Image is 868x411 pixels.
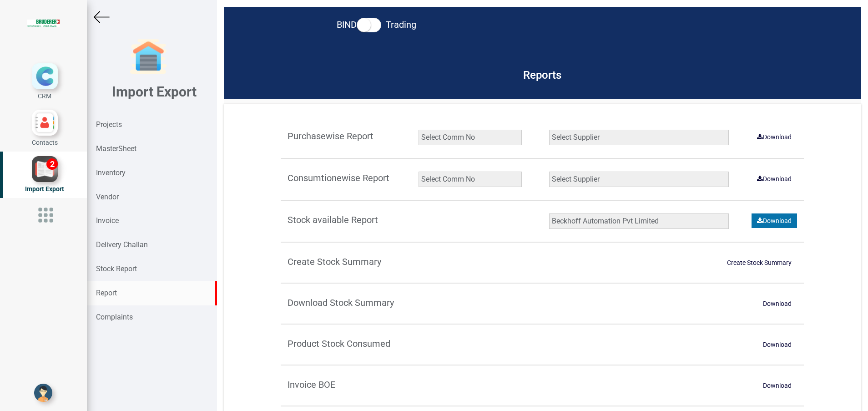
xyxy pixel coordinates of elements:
[752,172,797,186] button: Download
[288,214,378,225] strong: Stock available Report
[288,297,394,308] strong: Download Stock Summary
[288,131,373,142] strong: Purchasewise Report
[130,39,167,75] img: garage-closed.png
[96,240,148,249] strong: Delivery Challan
[288,338,390,349] strong: Product Stock Consumed
[96,313,133,321] strong: Complaints
[752,130,797,144] button: Download
[96,216,119,225] strong: Invoice
[25,185,64,193] span: Import Export
[288,256,381,267] strong: Create Stock Summary
[96,168,126,177] strong: Inventory
[448,69,637,81] h3: Reports
[96,120,122,129] strong: Projects
[386,19,416,30] strong: Trading
[757,296,797,311] a: Download
[96,289,117,297] strong: Report
[337,19,357,30] strong: BIND
[46,158,58,170] div: 2
[752,213,797,228] a: Download
[757,337,797,352] a: Download
[96,193,119,201] strong: Vendor
[112,84,197,100] b: Import Export
[757,378,797,393] a: Download
[96,144,136,153] strong: MasterSheet
[288,173,389,183] strong: Consumtionewise Report
[722,255,797,270] button: Create Stock Summary
[96,264,137,273] strong: Stock Report
[32,139,58,146] span: Contacts
[288,379,335,390] strong: Invoice BOE
[38,92,51,100] span: CRM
